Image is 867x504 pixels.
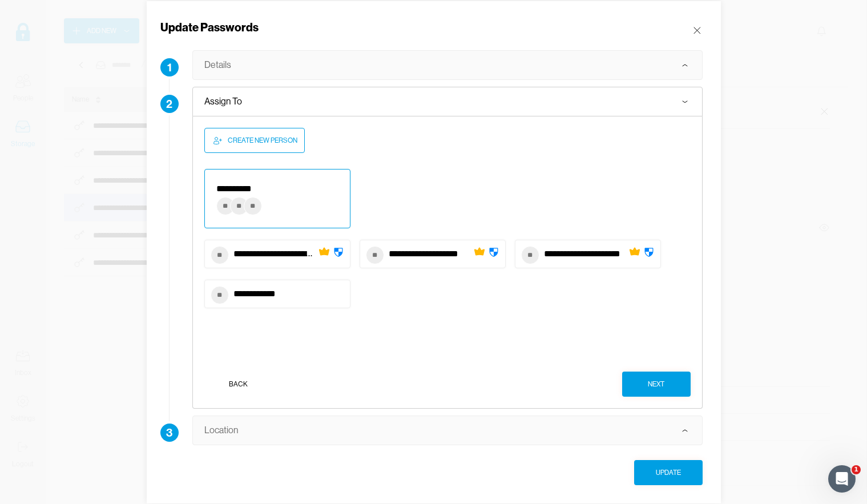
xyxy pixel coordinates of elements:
div: Next [648,378,664,390]
div: Create new person [228,135,297,146]
div: 1 [160,58,179,76]
div: Details [204,59,231,71]
button: Back [204,372,273,397]
div: Assign To [204,96,242,107]
div: Back [229,378,248,390]
span: 1 [852,465,861,474]
button: Next [622,372,691,397]
iframe: Intercom live chat [828,465,856,493]
div: Update Passwords [160,19,259,35]
div: Update [656,467,681,478]
button: Create new person [204,128,305,153]
button: Update [634,460,703,485]
div: 3 [160,424,179,442]
div: 2 [160,95,179,113]
div: Location [204,425,238,436]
